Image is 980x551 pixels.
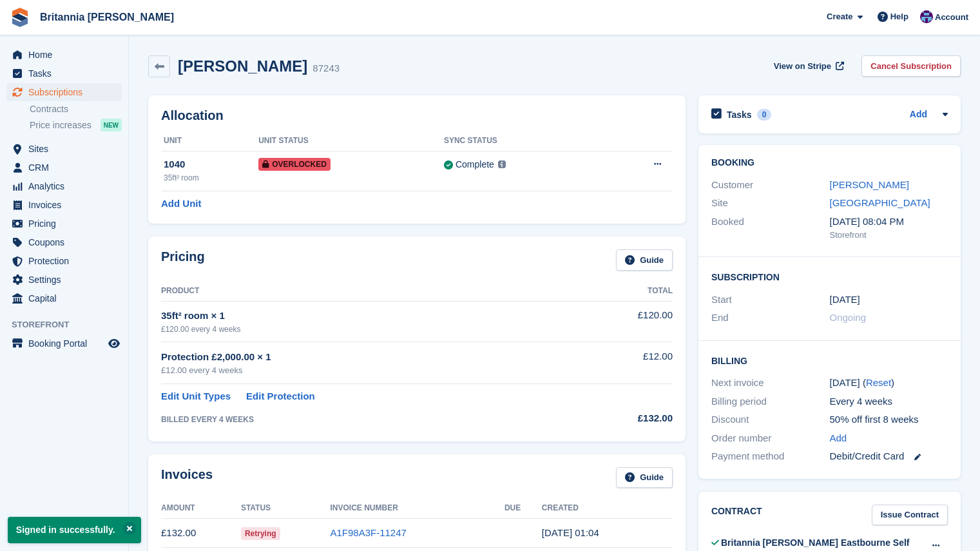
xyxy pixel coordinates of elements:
[30,118,122,132] a: Price increases NEW
[6,334,122,353] a: menu
[830,293,860,307] time: 2025-05-24 00:00:00 UTC
[330,527,406,538] a: A1F98A3F-11247
[769,55,847,77] a: View on Stripe
[10,8,30,27] img: stora-icon-8386f47178a22dfd0bd8f6a31ec36ba5ce8667c1dd55bd0f319d3a0aa187defe.svg
[935,11,968,24] span: Account
[106,336,122,351] a: Preview store
[161,414,578,425] div: BILLED EVERY 4 WEEKS
[12,318,128,331] span: Storefront
[578,411,673,426] div: £132.00
[830,412,948,427] div: 50% off first 8 weeks
[711,270,948,283] h2: Subscription
[312,61,340,76] div: 87243
[861,55,961,77] a: Cancel Subscription
[164,172,258,184] div: 35ft² room
[890,10,908,23] span: Help
[542,498,673,519] th: Created
[161,519,241,548] td: £132.00
[711,376,830,391] div: Next invoice
[910,108,927,122] a: Add
[616,249,673,271] a: Guide
[241,498,331,519] th: Status
[830,312,867,323] span: Ongoing
[30,103,122,115] a: Contracts
[161,498,241,519] th: Amount
[6,271,122,289] a: menu
[28,196,106,214] span: Invoices
[872,505,948,526] a: Issue Contract
[711,158,948,168] h2: Booking
[498,160,506,168] img: icon-info-grey-7440780725fd019a000dd9b08b2336e03edf1995a4989e88bcd33f0948082b44.svg
[711,412,830,427] div: Discount
[711,196,830,211] div: Site
[711,431,830,446] div: Order number
[28,64,106,82] span: Tasks
[161,249,205,271] h2: Pricing
[161,281,578,302] th: Product
[616,467,673,488] a: Guide
[6,233,122,251] a: menu
[6,177,122,195] a: menu
[6,140,122,158] a: menu
[504,498,542,519] th: Due
[830,197,930,208] a: [GEOGRAPHIC_DATA]
[6,46,122,64] a: menu
[711,311,830,325] div: End
[578,301,673,342] td: £120.00
[28,159,106,177] span: CRM
[6,289,122,307] a: menu
[241,527,280,540] span: Retrying
[161,108,673,123] h2: Allocation
[161,350,578,365] div: Protection £2,000.00 × 1
[28,83,106,101] span: Subscriptions
[330,498,504,519] th: Invoice Number
[30,119,91,131] span: Price increases
[830,229,948,242] div: Storefront
[28,271,106,289] span: Settings
[920,10,933,23] img: Becca Clark
[101,119,122,131] div: NEW
[830,179,909,190] a: [PERSON_NAME]
[6,83,122,101] a: menu
[161,364,578,377] div: £12.00 every 4 weeks
[258,131,444,151] th: Unit Status
[6,215,122,233] a: menu
[246,389,315,404] a: Edit Protection
[35,6,179,28] a: Britannia [PERSON_NAME]
[28,252,106,270] span: Protection
[711,394,830,409] div: Billing period
[28,140,106,158] span: Sites
[164,157,258,172] div: 1040
[830,449,948,464] div: Debit/Credit Card
[161,131,258,151] th: Unit
[711,505,762,526] h2: Contract
[711,178,830,193] div: Customer
[711,293,830,307] div: Start
[830,394,948,409] div: Every 4 weeks
[711,215,830,242] div: Booked
[161,309,578,324] div: 35ft² room × 1
[28,289,106,307] span: Capital
[774,60,831,73] span: View on Stripe
[161,467,213,488] h2: Invoices
[28,215,106,233] span: Pricing
[28,46,106,64] span: Home
[830,215,948,229] div: [DATE] 08:04 PM
[757,109,772,121] div: 0
[6,196,122,214] a: menu
[28,177,106,195] span: Analytics
[827,10,852,23] span: Create
[8,517,141,543] p: Signed in successfully.
[161,197,201,211] a: Add Unit
[161,389,231,404] a: Edit Unit Types
[830,376,948,391] div: [DATE] ( )
[161,324,578,335] div: £120.00 every 4 weeks
[6,252,122,270] a: menu
[711,354,948,367] h2: Billing
[28,334,106,353] span: Booking Portal
[866,377,891,388] a: Reset
[578,342,673,384] td: £12.00
[711,449,830,464] div: Payment method
[727,109,752,121] h2: Tasks
[456,158,494,171] div: Complete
